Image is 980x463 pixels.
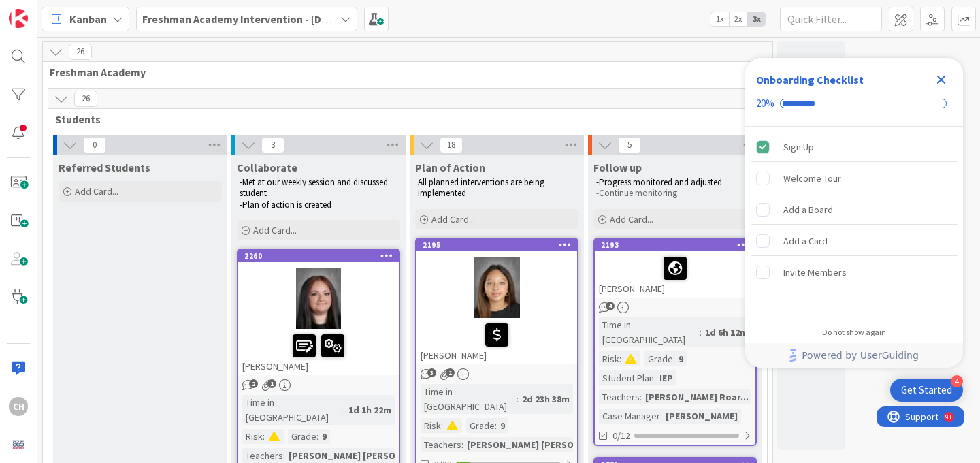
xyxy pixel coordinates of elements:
[783,170,841,187] div: Welcome Tour
[9,9,28,28] img: Visit kanbanzone.com
[783,202,833,218] div: Add a Board
[267,379,276,388] span: 1
[596,176,722,188] span: -Progress monitored and adjusted
[29,2,62,18] span: Support
[283,448,285,463] span: :
[751,226,958,256] div: Add a Card is incomplete.
[253,224,297,236] span: Add Card...
[951,375,963,387] div: 4
[673,351,675,366] span: :
[9,397,28,416] div: CH
[618,137,641,153] span: 5
[261,137,284,153] span: 3
[142,12,379,26] b: Freshman Academy Intervention - [DATE]-[DATE]
[423,240,577,250] div: 2195
[9,435,28,454] img: avatar
[599,351,619,366] div: Risk
[593,161,642,174] span: Follow up
[802,347,919,364] span: Powered by UserGuiding
[285,448,446,463] div: [PERSON_NAME] [PERSON_NAME]...
[345,402,395,417] div: 1d 1h 22m
[519,392,573,406] div: 2d 23h 38m
[756,97,952,110] div: Checklist progress: 20%
[466,418,495,433] div: Grade
[75,185,118,197] span: Add Card...
[421,437,461,452] div: Teachers
[74,91,97,107] span: 26
[463,437,648,452] div: [PERSON_NAME] [PERSON_NAME] Roar...
[930,69,952,91] div: Close Checklist
[497,418,508,433] div: 9
[242,429,263,444] div: Risk
[240,176,390,199] span: -Met at our weekly session and discussed student
[69,11,107,27] span: Kanban
[244,251,399,261] div: 2260
[783,139,814,155] div: Sign Up
[517,392,519,406] span: :
[59,161,150,174] span: Referred Students
[263,429,265,444] span: :
[606,302,615,310] span: 4
[599,370,654,385] div: Student Plan
[619,351,621,366] span: :
[599,409,660,424] div: Case Manager
[416,318,577,364] div: [PERSON_NAME]
[415,161,485,174] span: Plan of Action
[751,163,958,193] div: Welcome Tour is incomplete.
[747,12,766,26] span: 3x
[238,250,399,262] div: 2260
[318,429,330,444] div: 9
[288,429,316,444] div: Grade
[418,176,546,199] span: All planned interventions are being implemented
[660,409,662,424] span: :
[890,379,963,402] div: Open Get Started checklist, remaining modules: 4
[662,409,741,424] div: [PERSON_NAME]
[702,325,751,340] div: 1d 6h 12m
[343,402,345,417] span: :
[416,239,577,251] div: 2195
[601,240,755,250] div: 2193
[416,239,577,364] div: 2195[PERSON_NAME]
[249,379,258,388] span: 2
[316,429,318,444] span: :
[654,370,656,385] span: :
[745,127,963,318] div: Checklist items
[640,389,642,404] span: :
[745,58,963,368] div: Checklist Container
[495,418,497,433] span: :
[238,329,399,375] div: [PERSON_NAME]
[901,383,952,397] div: Get Started
[83,137,106,153] span: 0
[421,384,517,414] div: Time in [GEOGRAPHIC_DATA]
[461,437,463,452] span: :
[783,233,828,249] div: Add a Card
[656,370,676,385] div: IEP
[783,264,847,281] div: Invite Members
[612,429,630,443] span: 0/12
[599,389,640,404] div: Teachers
[242,395,343,425] div: Time in [GEOGRAPHIC_DATA]
[441,418,443,433] span: :
[756,97,774,110] div: 20%
[421,418,441,433] div: Risk
[756,71,864,88] div: Onboarding Checklist
[752,343,956,368] a: Powered by UserGuiding
[446,368,455,377] span: 1
[440,137,463,153] span: 18
[595,239,755,298] div: 2193[PERSON_NAME]
[610,213,653,225] span: Add Card...
[745,343,963,368] div: Footer
[710,12,729,26] span: 1x
[240,199,331,210] span: -Plan of action is created
[595,251,755,298] div: [PERSON_NAME]
[822,327,886,338] div: Do not show again
[751,132,958,162] div: Sign Up is complete.
[595,239,755,251] div: 2193
[599,317,700,347] div: Time in [GEOGRAPHIC_DATA]
[69,5,76,16] div: 9+
[69,44,92,60] span: 26
[238,250,399,375] div: 2260[PERSON_NAME]
[751,257,958,287] div: Invite Members is incomplete.
[700,325,702,340] span: :
[642,389,752,404] div: [PERSON_NAME] Roar...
